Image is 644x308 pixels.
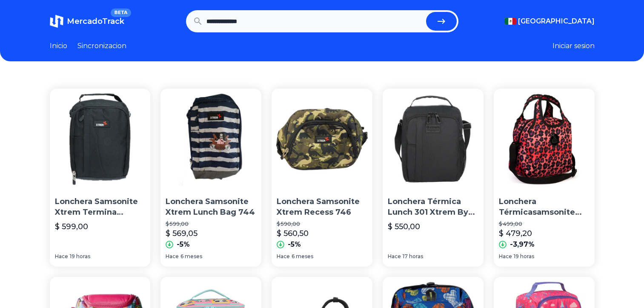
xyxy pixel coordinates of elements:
[166,227,197,239] p: $ 569,05
[55,253,68,260] span: Hace
[277,221,367,227] p: $ 590,00
[55,221,88,233] p: $ 599,00
[50,41,67,51] a: Inicio
[494,89,595,190] img: Lonchera Térmicasamsonite Xtrem Lonchera Dama Gran Capacidad
[166,221,256,227] p: $ 599,00
[111,9,131,17] span: BETA
[180,253,202,260] span: 6 meses
[160,89,261,267] a: Lonchera Samsonite Xtrem Lunch Bag 744Lonchera Samsonite Xtrem Lunch Bag 744$ 599,00$ 569,05-5%Ha...
[510,239,535,250] p: -3,97%
[177,239,190,250] p: -5%
[383,89,484,190] img: Lonchera Térmica Lunch 301 Xtrem By Samsonite Lunch Bag 8l
[70,253,90,260] span: 19 horas
[388,196,478,218] p: Lonchera Térmica Lunch 301 Xtrem By Samsonite Lunch Bag 8l
[166,196,256,218] p: Lonchera Samsonite Xtrem Lunch Bag 744
[272,89,372,190] img: Lonchera Samsonite Xtrem Recess 746
[518,16,595,26] span: [GEOGRAPHIC_DATA]
[504,18,516,25] img: Mexico
[504,16,595,26] button: [GEOGRAPHIC_DATA]
[67,17,124,26] span: MercadoTrack
[292,253,313,260] span: 6 meses
[383,89,484,267] a: Lonchera Térmica Lunch 301 Xtrem By Samsonite Lunch Bag 8lLonchera Térmica Lunch 301 Xtrem By Sam...
[277,196,367,218] p: Lonchera Samsonite Xtrem Recess 746
[77,41,126,51] a: Sincronizacion
[50,14,63,28] img: MercadoTrack
[499,253,512,260] span: Hace
[160,89,261,190] img: Lonchera Samsonite Xtrem Lunch Bag 744
[514,253,534,260] span: 19 horas
[494,89,595,267] a: Lonchera Térmicasamsonite Xtrem Lonchera Dama Gran CapacidadLonchera Térmicasamsonite Xtrem Lonch...
[388,253,401,260] span: Hace
[403,253,423,260] span: 17 horas
[277,253,290,260] span: Hace
[277,227,309,239] p: $ 560,50
[499,227,532,239] p: $ 479,20
[499,196,590,218] p: Lonchera Térmicasamsonite Xtrem Lonchera Dama Gran Capacidad
[166,253,179,260] span: Hace
[499,221,590,227] p: $ 499,00
[50,14,124,28] a: MercadoTrackBETA
[50,89,151,267] a: Lonchera Samsonite Xtrem Termina Lonchera Escolar Para NiñosLonchera Samsonite Xtrem Termina Lonc...
[50,89,151,190] img: Lonchera Samsonite Xtrem Termina Lonchera Escolar Para Niños
[388,221,420,233] p: $ 550,00
[55,196,146,218] p: Lonchera Samsonite Xtrem Termina Lonchera Escolar Para Niños
[552,41,595,51] button: Iniciar sesion
[288,239,301,250] p: -5%
[272,89,372,267] a: Lonchera Samsonite Xtrem Recess 746Lonchera Samsonite Xtrem Recess 746$ 590,00$ 560,50-5%Hace6 meses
